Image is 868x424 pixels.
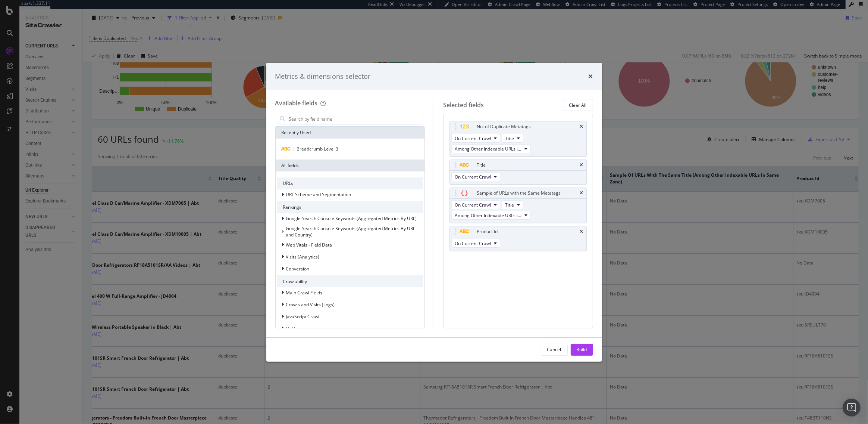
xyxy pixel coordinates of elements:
div: modal [266,63,602,362]
span: URL Scheme and Segmentation [286,191,351,198]
button: On Current Crawl [451,134,500,143]
span: Among Other Indexable URLs in Same Zone [455,212,521,219]
div: Product IdtimesOn Current Crawl [449,226,587,251]
div: All fields [276,160,425,171]
div: URLs [277,177,423,189]
div: Build [577,346,587,353]
button: Among Other Indexable URLs in Same Zone [451,144,531,153]
span: Breadcrumb Level 3 [297,146,339,152]
span: Web Vitals - Field Data [286,242,332,248]
div: Clear All [569,102,587,108]
div: Selected fields [443,101,484,109]
input: Search by field name [288,113,423,124]
span: Title [505,202,514,208]
button: On Current Crawl [451,239,500,248]
button: Title [502,134,523,143]
span: On Current Crawl [455,202,491,208]
div: times [589,72,593,81]
button: Clear All [563,99,593,111]
span: On Current Crawl [455,240,491,247]
div: Product Id [477,228,498,235]
div: Sample of URLs with the Same MetatagstimesOn Current CrawlTitleAmong Other Indexable URLs in Same... [449,188,587,223]
div: Cancel [547,346,561,353]
button: On Current Crawl [451,200,500,209]
div: Title [477,161,486,169]
span: Conversion [286,266,310,272]
button: On Current Crawl [451,172,500,181]
div: Recently Used [276,127,425,139]
span: Among Other Indexable URLs in Same Zone [455,146,521,152]
div: Available fields [275,99,318,107]
div: No. of Duplicate Metatags [477,123,531,130]
button: Among Other Indexable URLs in Same Zone [451,211,531,220]
button: Title [502,200,523,209]
span: On Current Crawl [455,174,491,180]
div: Metrics & dimensions selector [275,72,371,81]
span: Linking [286,325,301,332]
div: times [580,124,583,129]
div: Open Intercom Messenger [843,399,861,417]
div: Rankings [277,201,423,213]
div: TitletimesOn Current Crawl [449,160,587,185]
button: Cancel [541,344,568,356]
span: Title [505,135,514,142]
span: Main Crawl Fields [286,290,323,296]
span: Google Search Console Keywords (Aggregated Metrics By URL and Country) [286,225,416,238]
div: This group is disabled [277,225,423,238]
span: Crawls and Visits (Logs) [286,301,335,308]
span: JavaScript Crawl [286,313,320,320]
div: Sample of URLs with the Same Metatags [477,189,561,197]
div: times [580,191,583,195]
div: Crawlability [277,275,423,287]
div: No. of Duplicate MetatagstimesOn Current CrawlTitleAmong Other Indexable URLs in Same Zone [449,121,587,157]
button: Build [571,344,593,356]
div: times [580,229,583,234]
span: Visits (Analytics) [286,254,320,260]
span: Google Search Console Keywords (Aggregated Metrics By URL) [286,215,417,222]
div: times [580,163,583,167]
span: On Current Crawl [455,135,491,142]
